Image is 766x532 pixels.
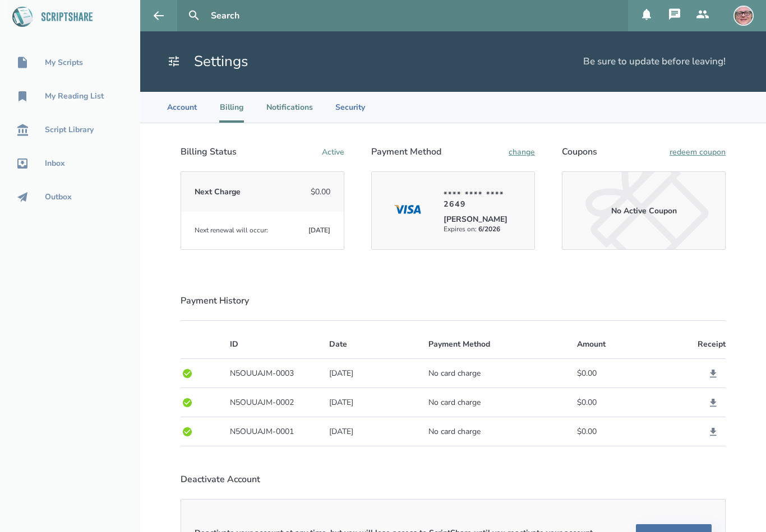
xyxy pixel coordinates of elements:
[577,339,606,349] div: Amount
[311,186,330,197] div: $0.00
[195,186,241,197] div: Next Charge
[45,193,72,202] div: Outbox
[670,147,726,157] button: redeem coupon
[335,92,365,123] li: Security
[230,368,294,379] div: N5OUUAJM-0003
[444,188,521,209] div: 2649
[583,55,726,68] div: Be sure to update before leaving!
[181,146,237,158] h2: Billing Status
[266,92,313,123] li: Notifications
[219,92,244,123] li: Billing
[181,425,194,438] svg: Payment success
[733,6,754,26] img: user_1750710343-crop.jpg
[181,396,194,409] svg: Payment success
[45,125,94,134] div: Script Library
[562,146,597,158] h2: Coupons
[428,426,481,437] div: No card charge
[577,426,597,437] div: $0.00
[444,214,521,225] div: [PERSON_NAME]
[577,368,597,379] div: $0.00
[329,426,353,437] div: [DATE]
[577,397,597,408] div: $0.00
[45,92,104,101] div: My Reading List
[428,339,490,349] div: Payment Method
[444,225,521,234] div: Expires on:
[329,368,353,379] div: [DATE]
[45,58,83,67] div: My Scripts
[509,147,535,157] button: change
[478,225,500,234] strong: 6 / 2026
[428,368,481,379] div: No card charge
[167,52,248,72] h1: Settings
[308,226,330,235] div: [DATE]
[701,361,726,386] a: View Receipt
[181,473,726,486] h2: Deactivate Account
[167,92,197,123] li: Account
[181,367,194,380] svg: Payment success
[701,419,726,444] a: View Receipt
[676,339,726,349] div: Receipt
[329,397,353,408] div: [DATE]
[230,397,294,408] div: N5OUUAJM-0002
[195,226,268,235] div: Next renewal will occur:
[230,426,294,437] div: N5OUUAJM-0001
[322,147,344,157] div: Active
[701,390,726,415] a: View Receipt
[45,159,65,168] div: Inbox
[611,206,677,216] div: No Active Coupon
[230,339,238,349] div: ID
[371,146,441,158] h2: Payment Method
[181,295,726,307] h2: Payment History
[329,339,347,349] div: Date
[428,397,481,408] div: No card charge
